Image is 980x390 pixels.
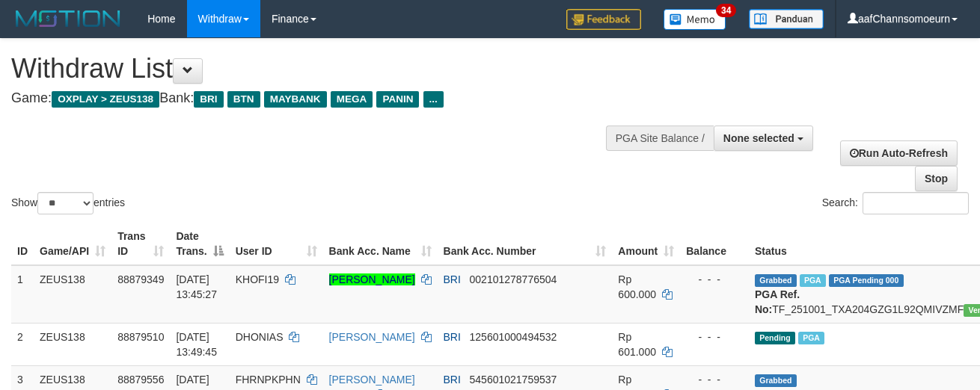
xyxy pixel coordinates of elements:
div: - - - [686,272,743,287]
span: Pending [755,332,795,344]
td: ZEUS138 [34,323,111,365]
img: Feedback.jpg [566,9,641,30]
span: PANIN [376,91,419,108]
div: PGA Site Balance / [606,126,714,151]
td: 2 [11,323,34,365]
img: MOTION_logo.png [11,7,125,30]
span: Rp 601.000 [618,331,656,358]
a: [PERSON_NAME] [329,331,415,343]
img: Button%20Memo.svg [664,9,726,30]
span: MEGA [331,91,373,108]
span: Rp 600.000 [618,273,656,300]
a: Run Auto-Refresh [840,140,958,166]
span: Copy 002101278776504 to clipboard [470,273,557,285]
span: PGA Pending [829,274,904,287]
span: BRI [194,91,223,108]
a: [PERSON_NAME] [329,273,415,285]
span: Grabbed [755,374,797,387]
span: None selected [723,132,794,144]
span: Marked by aafanarl [800,274,826,287]
div: - - - [686,329,743,344]
span: Marked by aafanarl [798,332,824,344]
span: 88879556 [117,374,164,386]
span: [DATE] 13:45:27 [176,273,217,300]
span: FHRNPKPHN [236,374,301,386]
div: - - - [686,372,743,387]
label: Search: [822,192,969,214]
span: BRI [444,273,461,285]
th: Balance [680,223,749,265]
span: DHONIAS [236,331,284,343]
td: ZEUS138 [34,265,111,324]
img: panduan.png [749,9,824,29]
h4: Game: Bank: [11,91,638,106]
th: Game/API: activate to sort column ascending [34,223,111,265]
span: 88879349 [117,273,164,285]
span: MAYBANK [264,91,327,108]
input: Search: [863,192,969,214]
select: Showentries [37,192,94,214]
span: Copy 125601000494532 to clipboard [470,331,557,343]
th: Amount: activate to sort column ascending [612,223,680,265]
span: KHOFI19 [236,273,279,285]
td: 1 [11,265,34,324]
span: Copy 545601021759537 to clipboard [470,374,557,386]
th: Trans ID: activate to sort column ascending [111,223,170,265]
span: BTN [227,91,260,108]
span: 88879510 [117,331,164,343]
h1: Withdraw List [11,54,638,84]
b: PGA Ref. No: [755,288,800,315]
span: 34 [716,4,736,17]
th: Bank Acc. Name: activate to sort column ascending [323,223,438,265]
span: [DATE] 13:49:45 [176,331,217,358]
label: Show entries [11,192,125,214]
span: BRI [444,331,461,343]
th: ID [11,223,34,265]
span: OXPLAY > ZEUS138 [52,91,159,108]
th: Date Trans.: activate to sort column descending [170,223,229,265]
span: BRI [444,374,461,386]
span: ... [423,91,444,108]
span: Grabbed [755,274,797,287]
th: User ID: activate to sort column ascending [230,223,323,265]
button: None selected [714,126,813,151]
a: Stop [915,166,958,191]
th: Bank Acc. Number: activate to sort column ascending [438,223,613,265]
